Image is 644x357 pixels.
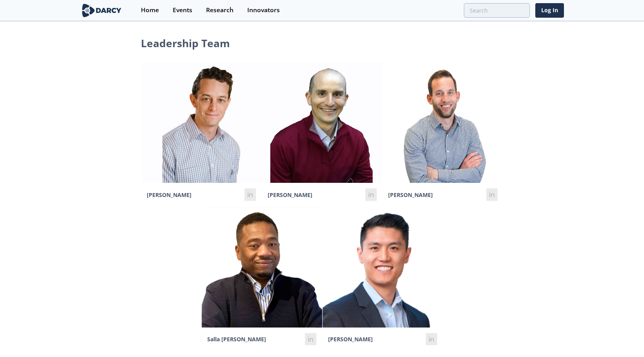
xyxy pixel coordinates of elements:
img: Ron Sasaki [323,207,443,328]
span: [PERSON_NAME] [328,335,373,343]
span: [PERSON_NAME] [147,191,192,199]
a: fusion-linkedin [244,188,256,201]
img: Lennart Huijbers [383,62,503,183]
a: fusion-linkedin [365,188,377,201]
span: Salla [PERSON_NAME] [207,335,266,343]
input: Advanced Search [464,3,530,18]
img: Phil Kantor [262,62,383,183]
img: Sam Long [141,62,262,183]
a: fusion-linkedin [426,333,437,346]
div: Innovators [247,7,280,13]
h1: Leadership Team [141,36,504,51]
a: Log In [535,3,564,18]
a: fusion-linkedin [486,188,498,201]
span: [PERSON_NAME] [388,191,433,199]
img: logo-wide.svg [80,4,123,17]
img: Salla Diop [202,207,322,328]
div: Events [173,7,192,13]
span: [PERSON_NAME] [268,191,312,199]
div: Research [206,7,234,13]
div: Home [141,7,159,13]
a: fusion-linkedin [305,333,316,346]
